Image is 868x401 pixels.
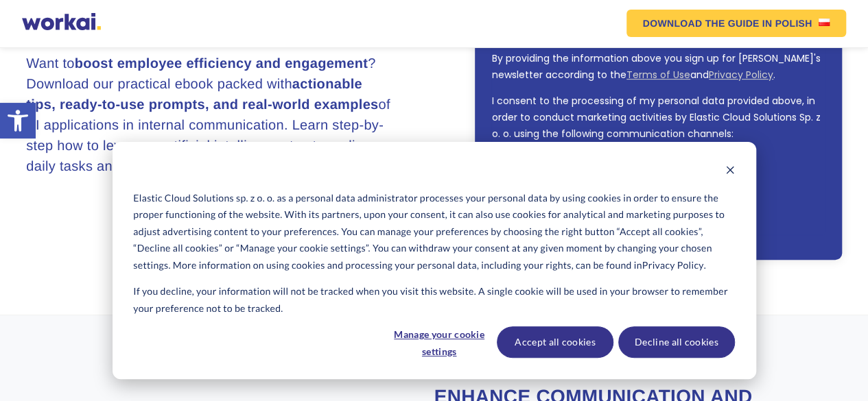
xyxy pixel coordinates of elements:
button: Dismiss cookie banner [725,163,735,180]
img: US flag [819,19,830,26]
button: Manage your cookie settings [386,326,492,358]
button: Decline all cookies [618,326,735,358]
em: DOWNLOAD THE GUIDE [643,19,760,28]
div: Cookie banner [113,142,756,379]
p: If you decline, your information will not be tracked when you visit this website. A single cookie... [133,283,734,317]
strong: boost employee efficiency and engagement [75,56,368,71]
button: Accept all cookies [497,326,613,358]
a: Privacy Policy [642,257,704,274]
h3: Want to ? Download our practical ebook packed with of AI applications in internal communication. ... [26,53,393,177]
p: Elastic Cloud Solutions sp. z o. o. as a personal data administrator processes your personal data... [133,190,734,274]
a: DOWNLOAD THE GUIDEIN POLISHUS flag [626,10,847,37]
